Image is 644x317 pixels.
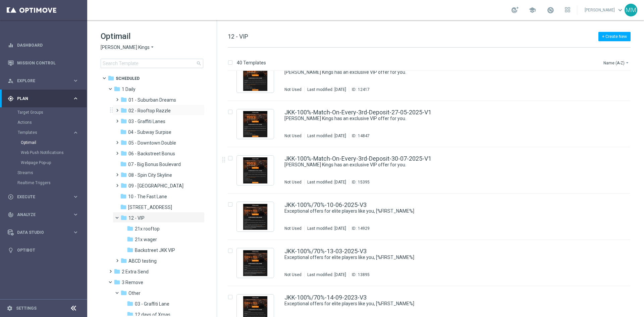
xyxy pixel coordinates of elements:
[7,78,79,84] button: person_search Explore keyboard_arrow_right
[7,60,79,66] div: Mission Control
[17,110,70,115] a: Target Groups
[196,61,202,66] span: search
[284,162,586,168] a: [PERSON_NAME] Kings has an exclusive VIP offer for you.
[128,172,172,178] span: 08 - Spin City Skyline
[18,130,72,135] div: Templates
[349,179,370,185] div: ID:
[305,226,349,231] div: Last modified: [DATE]
[128,258,157,264] span: ABCD testing
[120,96,127,103] i: folder
[128,151,175,157] span: 06 - Backstreet Bonus
[284,254,602,261] div: Exceptional offers for elite players like you, [%FIRST_NAME%]
[120,171,127,178] i: folder
[221,55,643,101] div: Press SPACE to select this row.
[221,147,643,194] div: Press SPACE to select this row.
[116,75,140,82] span: Scheduled
[284,156,431,162] a: JKK-100%-Match-On-Every-3rd-Deposit-30-07-2025-V1
[128,97,176,103] span: 01 - Suburban Dreams
[17,241,79,259] a: Optibot
[349,226,370,231] div: ID:
[128,290,141,296] span: Other
[7,96,79,101] button: gps_fixed Plan keyboard_arrow_right
[128,129,171,135] span: 04 - Subway Surpise
[7,43,79,48] div: equalizer Dashboard
[120,118,127,124] i: folder
[72,194,79,200] i: keyboard_arrow_right
[284,115,602,122] div: Johnnie Kash Kings has an exclusive VIP offer for you.
[135,247,175,253] span: Backstreet JKK VIP
[238,157,272,183] img: 15395.jpeg
[128,183,183,189] span: 09 - Four Way Crossing
[127,247,133,253] i: folder
[8,78,72,84] div: Explore
[284,254,586,261] a: Exceptional offers for elite players like you, [%FIRST_NAME%]
[127,225,133,232] i: folder
[8,96,14,102] i: gps_fixed
[284,226,302,231] div: Not Used
[7,212,79,217] button: track_changes Analyze keyboard_arrow_right
[17,130,79,135] div: Templates keyboard_arrow_right
[284,301,586,307] a: Exceptional offers for elite players like you, [%FIRST_NAME%]
[16,306,37,310] a: Settings
[21,140,70,145] a: Optimail
[72,129,79,136] i: keyboard_arrow_right
[238,204,272,230] img: 14929.jpeg
[21,148,87,158] div: Web Push Notifications
[284,162,602,168] div: Johnnie Kash Kings has an exclusive VIP offer for you.
[305,87,349,92] div: Last modified: [DATE]
[8,212,72,218] div: Analyze
[625,4,637,16] div: MM
[284,179,302,185] div: Not Used
[101,44,155,51] button: [PERSON_NAME] Kings arrow_drop_down
[349,87,370,92] div: ID:
[18,130,66,135] span: Templates
[8,212,14,218] i: track_changes
[17,230,72,234] span: Data Studio
[72,211,79,218] i: keyboard_arrow_right
[17,195,72,199] span: Execute
[8,36,79,54] div: Dashboard
[8,247,14,253] i: lightbulb
[305,179,349,185] div: Last modified: [DATE]
[17,180,70,186] a: Realtime Triggers
[284,87,302,92] div: Not Used
[284,301,602,307] div: Exceptional offers for elite players like you, [%FIRST_NAME%]
[8,229,72,235] div: Data Studio
[17,127,87,168] div: Templates
[17,54,79,72] a: Mission Control
[8,241,79,259] div: Optibot
[284,202,367,208] a: JKK-100%/70%-10-06-2025-V3
[529,6,536,14] span: school
[7,194,79,200] button: play_circle_outline Execute keyboard_arrow_right
[17,97,72,101] span: Plan
[135,301,169,307] span: 03 - Graffiti Lane
[603,59,631,67] button: Name (A-Z)arrow_drop_down
[122,279,143,285] span: 3 Remove
[122,269,149,275] span: 2 Extra Send
[128,118,165,124] span: 03 - Graffiti Lanes
[8,96,72,102] div: Plan
[72,77,79,84] i: keyboard_arrow_right
[237,60,266,66] p: 40 Templates
[284,248,367,254] a: JKK-100%/70%-13-03-2025-V3
[21,158,87,168] div: Webpage Pop-up
[120,204,127,210] i: folder
[114,279,120,285] i: folder
[284,115,586,122] a: [PERSON_NAME] Kings has an exclusive VIP offer for you.
[120,182,127,189] i: folder
[17,213,72,217] span: Analyze
[8,42,14,48] i: equalizer
[358,272,370,277] div: 13895
[17,79,72,83] span: Explore
[284,69,586,75] a: [PERSON_NAME] Kings has an exclusive VIP offer for you.
[238,111,272,137] img: 14847.jpeg
[128,161,181,167] span: 07 - Big Bonus Boulevard
[17,168,87,178] div: Streams
[7,230,79,235] button: Data Studio keyboard_arrow_right
[305,133,349,139] div: Last modified: [DATE]
[17,36,79,54] a: Dashboard
[221,240,643,286] div: Press SPACE to select this row.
